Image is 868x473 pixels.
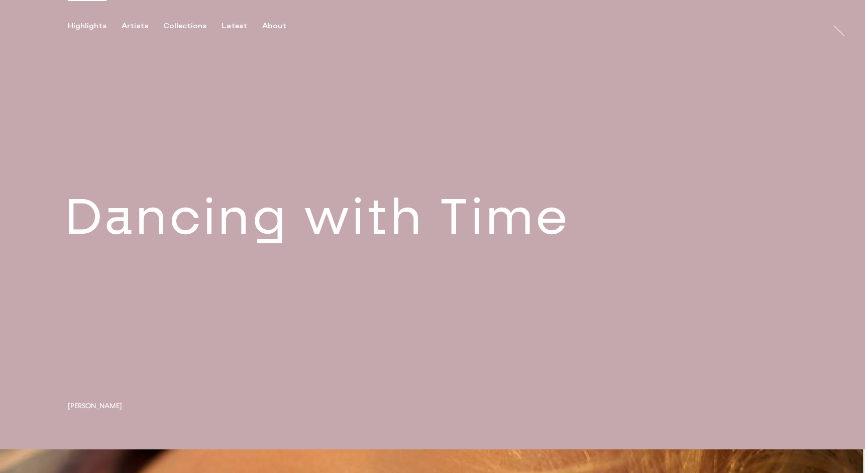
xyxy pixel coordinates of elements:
div: Latest [222,22,247,31]
button: Highlights [68,22,122,31]
button: Artists [122,22,163,31]
button: About [262,22,301,31]
button: Latest [222,22,262,31]
div: Artists [122,22,148,31]
button: Collections [163,22,222,31]
div: About [262,22,286,31]
div: Collections [163,22,206,31]
div: Highlights [68,22,106,31]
